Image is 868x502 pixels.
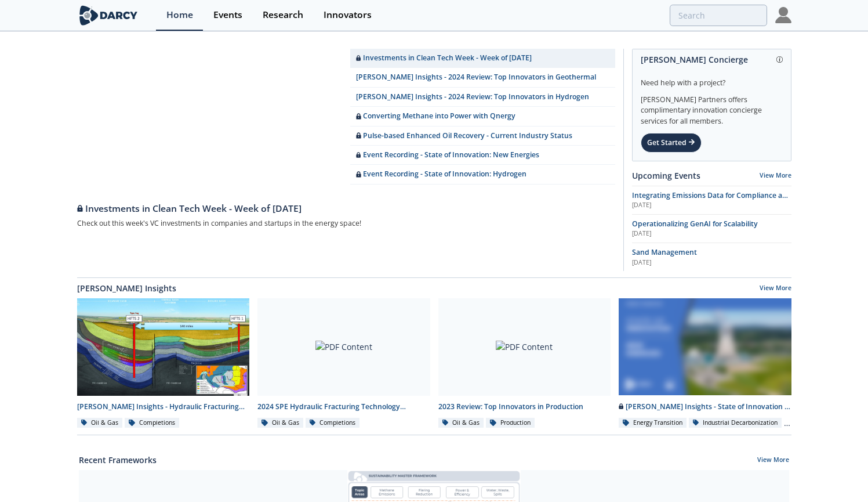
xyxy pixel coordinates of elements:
div: [DATE] [632,229,791,239]
div: Completions [306,418,360,428]
div: Energy Transition [619,418,687,428]
a: [PERSON_NAME] Insights [77,282,176,294]
div: Investments in Clean Tech Week - Week of [DATE] [77,202,615,216]
a: PDF Content 2024 SPE Hydraulic Fracturing Technology Conference - Executive Summary Oil & Gas Com... [253,298,434,429]
div: [DATE] [632,201,791,210]
span: Operationalizing GenAI for Scalability [632,219,758,229]
a: Operationalizing GenAI for Scalability [DATE] [632,219,791,239]
div: [PERSON_NAME] Insights - Hydraulic Fracturing Test Site 2 - Final Report [77,402,250,412]
div: [PERSON_NAME] Concierge [641,49,783,70]
div: Home [166,10,193,20]
div: Innovators [324,10,372,20]
a: Upcoming Events [632,169,700,182]
div: Check out this week's VC investments in companies and startups in the energy space! [77,216,615,230]
img: Profile [775,7,791,23]
a: [PERSON_NAME] Insights - 2024 Review: Top Innovators in Geothermal [350,68,615,87]
a: Recent Frameworks [79,454,157,466]
div: Oil & Gas [438,418,484,428]
div: 2024 SPE Hydraulic Fracturing Technology Conference - Executive Summary [257,402,430,412]
div: Oil & Gas [257,418,303,428]
div: [DATE] [632,258,791,268]
a: View More [760,171,791,179]
img: information.svg [776,56,783,63]
div: Completions [125,418,179,428]
div: Need help with a project? [641,70,783,88]
span: Integrating Emissions Data for Compliance and Operational Action [632,190,791,211]
div: Get Started [641,133,702,153]
span: Sand Management [632,247,697,257]
a: Event Recording - State of Innovation: New Energies [350,146,615,165]
div: Oil & Gas [77,418,123,428]
a: Darcy Insights - Hydraulic Fracturing Test Site 2 - Final Report preview [PERSON_NAME] Insights -... [73,298,254,429]
a: Investments in Clean Tech Week - Week of [DATE] [350,49,615,68]
div: 2023 Review: Top Innovators in Production [438,402,611,412]
iframe: chat widget [819,456,856,490]
input: Advanced Search [670,5,767,26]
a: View More [757,456,789,466]
a: [PERSON_NAME] Insights - 2024 Review: Top Innovators in Hydrogen [350,88,615,107]
div: Industrial Decarbonization [689,418,782,428]
a: Darcy Insights - State of Innovation in New Energies 2023 preview [PERSON_NAME] Insights - State ... [615,298,796,429]
div: [PERSON_NAME] Partners offers complimentary innovation concierge services for all members. [641,88,783,127]
a: PDF Content 2023 Review: Top Innovators in Production Oil & Gas Production [434,298,615,429]
div: [PERSON_NAME] Insights - State of Innovation in New Energies 2023 [619,402,791,412]
a: Integrating Emissions Data for Compliance and Operational Action [DATE] [632,190,791,210]
div: Production [486,418,535,428]
a: Investments in Clean Tech Week - Week of [DATE] [77,196,615,216]
img: logo-wide.svg [77,5,140,26]
div: Events [213,10,242,20]
div: Research [263,10,303,20]
a: Sand Management [DATE] [632,247,791,267]
a: View More [760,284,791,294]
a: Converting Methane into Power with Qnergy [350,107,615,126]
a: Pulse-based Enhanced Oil Recovery - Current Industry Status [350,127,615,146]
a: Event Recording - State of Innovation: Hydrogen [350,165,615,184]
